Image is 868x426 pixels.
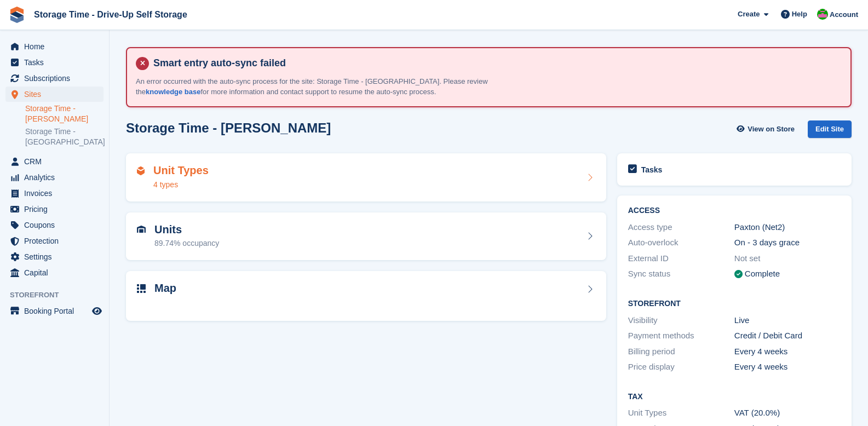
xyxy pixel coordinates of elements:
a: Map [126,271,606,321]
span: Create [738,9,760,20]
span: Coupons [24,217,90,233]
h2: Units [154,223,219,236]
p: An error occurred with the auto-sync process for the site: Storage Time - [GEOGRAPHIC_DATA]. Plea... [136,76,519,97]
div: Auto-overlock [628,237,734,249]
a: Edit Site [808,120,852,143]
a: menu [5,39,104,54]
img: stora-icon-8386f47178a22dfd0bd8f6a31ec36ba5ce8667c1dd55bd0f319d3a0aa187defe.svg [9,7,25,23]
div: 89.74% occupancy [154,238,219,249]
span: Home [24,39,90,54]
a: menu [5,55,104,70]
span: Subscriptions [24,71,90,86]
div: External ID [628,252,734,265]
div: Every 4 weeks [734,346,841,358]
div: On - 3 days grace [734,237,841,249]
div: Access type [628,221,734,234]
h2: Map [154,282,176,295]
span: Invoices [24,186,90,201]
span: Protection [24,233,90,249]
a: menu [5,303,104,319]
a: View on Store [735,120,799,139]
div: Price display [628,361,734,373]
div: Paxton (Net2) [734,221,841,234]
h2: Storage Time - [PERSON_NAME] [126,120,331,135]
div: Edit Site [808,120,852,139]
img: unit-type-icn-2b2737a686de81e16bb02015468b77c625bbabd49415b5ef34ead5e3b44a266d.svg [137,166,145,175]
img: Saeed [817,9,828,20]
span: Booking Portal [24,303,90,319]
a: menu [5,71,104,86]
h4: Smart entry auto-sync failed [149,57,842,70]
div: Unit Types [628,407,734,419]
div: Visibility [628,314,734,327]
span: Sites [24,87,90,102]
a: menu [5,217,104,233]
img: map-icn-33ee37083ee616e46c38cad1a60f524a97daa1e2b2c8c0bc3eb3415660979fc1.svg [137,284,146,293]
a: menu [5,202,104,217]
div: Sync status [628,268,734,280]
span: Help [792,9,807,20]
a: menu [5,87,104,102]
a: menu [5,170,104,185]
a: Unit Types 4 types [126,153,606,202]
div: Every 4 weeks [734,361,841,373]
a: Storage Time - Drive-Up Self Storage [30,5,192,24]
span: Pricing [24,202,90,217]
h2: Tax [628,393,841,401]
span: CRM [24,154,90,169]
a: menu [5,154,104,169]
div: Billing period [628,346,734,358]
span: Tasks [24,55,90,70]
span: Storefront [10,290,109,301]
span: Account [830,9,858,20]
a: Preview store [90,304,104,318]
div: 4 types [153,179,209,191]
a: knowledge base [146,88,200,96]
span: View on Store [748,124,795,135]
h2: ACCESS [628,206,841,215]
a: menu [5,249,104,264]
a: Units 89.74% occupancy [126,212,606,261]
div: VAT (20.0%) [734,407,841,419]
h2: Storefront [628,300,841,308]
a: Storage Time - [PERSON_NAME] [25,103,104,124]
span: Analytics [24,170,90,185]
div: Live [734,314,841,327]
a: menu [5,186,104,201]
div: Payment methods [628,330,734,342]
a: menu [5,233,104,249]
a: Storage Time - [GEOGRAPHIC_DATA] [25,126,104,147]
div: Credit / Debit Card [734,330,841,342]
div: Not set [734,252,841,265]
h2: Tasks [641,165,663,175]
img: unit-icn-7be61d7bf1b0ce9d3e12c5938cc71ed9869f7b940bace4675aadf7bd6d80202e.svg [137,226,146,233]
span: Capital [24,265,90,280]
h2: Unit Types [153,164,209,177]
span: Settings [24,249,90,264]
div: Complete [745,268,780,280]
a: menu [5,265,104,280]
